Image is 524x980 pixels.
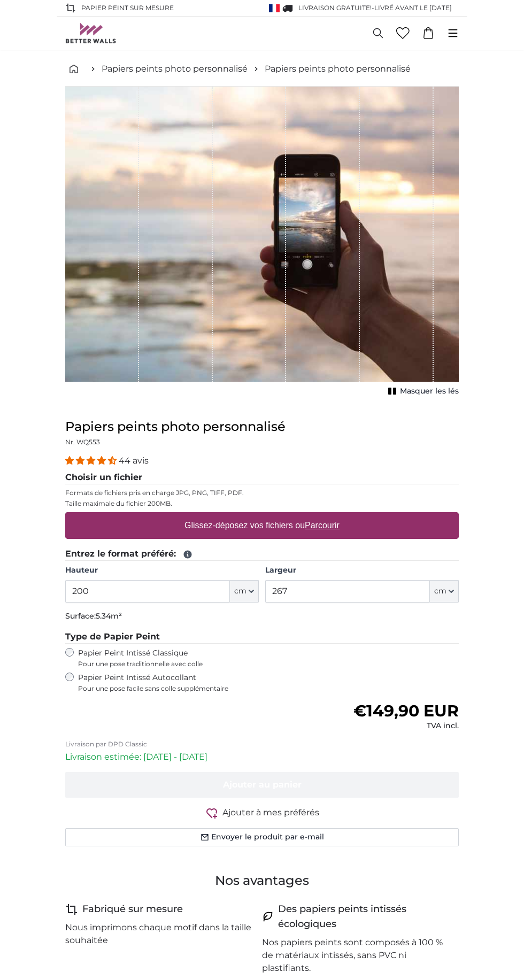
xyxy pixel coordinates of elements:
[374,4,452,12] span: Livré avant le [DATE]
[298,4,372,12] span: Livraison GRATUITE!
[385,384,459,399] button: Masquer les lés
[65,630,459,644] legend: Type de Papier Peint
[353,701,459,721] span: €149,90 EUR
[65,489,459,497] p: Formats de fichiers pris en charge JPG, PNG, TIFF, PDF.
[262,936,450,975] p: Nos papiers peints sont composés à 100 % de matériaux intissés, sans PVC ni plastifiants.
[65,438,100,446] span: Nr. WQ553
[65,806,459,820] button: Ajouter à mes préférés
[65,740,459,748] p: Livraison par DPD Classic
[265,63,411,75] a: Papiers peints photo personnalisé
[96,611,122,621] span: 5.34m²
[65,565,259,576] label: Hauteur
[305,521,340,530] u: Parcourir
[223,780,302,790] span: Ajouter au panier
[222,806,319,819] span: Ajouter à mes préférés
[65,828,459,846] button: Envoyer le produit par e-mail
[78,673,346,693] label: Papier Peint Intissé Autocollant
[269,4,280,12] img: France
[278,902,450,932] h4: Des papiers peints intissés écologiques
[353,721,459,731] div: TVA incl.
[434,586,446,597] span: cm
[400,386,459,397] span: Masquer les lés
[65,471,459,484] legend: Choisir un fichier
[65,547,459,561] legend: Entrez le format préféré:
[234,586,246,597] span: cm
[78,684,346,693] span: Pour une pose facile sans colle supplémentaire
[65,772,459,798] button: Ajouter au panier
[65,456,119,466] span: 4.34 stars
[65,751,459,763] p: Livraison estimée: [DATE] - [DATE]
[372,4,452,12] span: -
[102,63,248,75] a: Papiers peints photo personnalisé
[65,611,459,622] p: Surface:
[78,660,312,668] span: Pour une pose traditionnelle avec colle
[65,23,117,43] img: Betterwalls
[81,3,174,13] span: Papier peint sur mesure
[65,921,253,947] p: Nous imprimons chaque motif dans la taille souhaitée
[65,418,459,435] h1: Papiers peints photo personnalisé
[65,87,459,399] div: 1 of 1
[265,565,459,576] label: Largeur
[180,515,344,536] label: Glissez-déposez vos fichiers ou
[82,902,183,917] h4: Fabriqué sur mesure
[430,580,459,603] button: cm
[65,872,459,889] h3: Nos avantages
[78,648,312,668] label: Papier Peint Intissé Classique
[65,52,459,87] nav: breadcrumbs
[119,456,149,466] span: 44 avis
[230,580,259,603] button: cm
[65,499,459,508] p: Taille maximale du fichier 200MB.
